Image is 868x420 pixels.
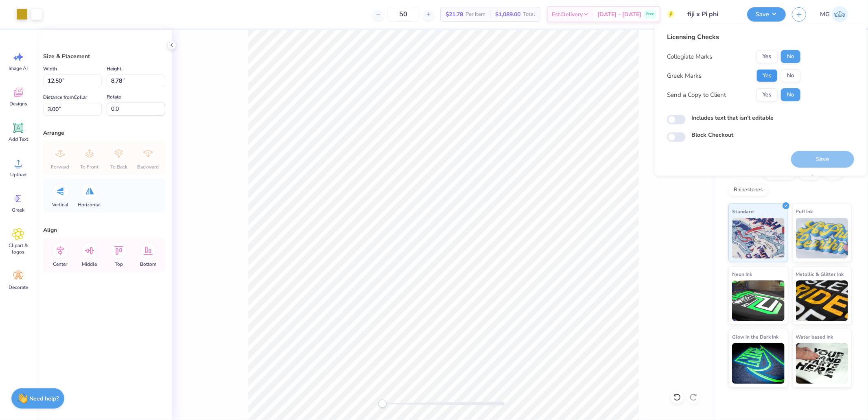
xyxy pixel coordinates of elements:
[78,201,101,208] span: Horizontal
[446,10,463,19] span: $21.78
[781,50,800,63] button: No
[796,280,848,321] img: Metallic & Glitter Ink
[5,242,32,255] span: Clipart & logos
[732,218,785,258] img: Standard
[82,261,97,267] span: Middle
[387,7,419,22] input: – –
[9,65,28,72] span: Image AI
[796,207,813,216] span: Puff Ink
[9,284,28,291] span: Decorate
[9,101,27,107] span: Designs
[756,50,778,63] button: Yes
[781,88,800,101] button: No
[107,64,121,74] label: Height
[796,218,848,258] img: Puff Ink
[12,207,25,213] span: Greek
[43,129,165,137] div: Arrange
[43,226,165,234] div: Align
[552,10,583,19] span: Est. Delivery
[732,343,785,384] img: Glow in the Dark Ink
[53,261,68,267] span: Center
[747,7,786,22] button: Save
[732,270,752,278] span: Neon Ink
[732,332,778,341] span: Glow in the Dark Ink
[140,261,156,267] span: Bottom
[52,201,68,208] span: Vertical
[378,400,387,408] div: Accessibility label
[667,71,702,81] div: Greek Marks
[691,114,774,122] label: Includes text that isn't editable
[732,280,785,321] img: Neon Ink
[756,88,778,101] button: Yes
[43,52,165,61] div: Size & Placement
[832,6,848,22] img: Michael Galon
[667,90,726,100] div: Send a Copy to Client
[820,10,830,19] span: MG
[646,11,654,17] span: Free
[796,270,844,278] span: Metallic & Glitter Ink
[796,332,833,341] span: Water based Ink
[115,261,123,267] span: Top
[107,92,121,102] label: Rotate
[667,52,712,61] div: Collegiate Marks
[9,136,28,142] span: Add Text
[10,171,26,178] span: Upload
[681,6,741,22] input: Untitled Design
[597,10,641,19] span: [DATE] - [DATE]
[466,10,485,19] span: Per Item
[728,184,768,196] div: Rhinestones
[816,6,852,22] a: MG
[495,10,520,19] span: $1,089.00
[667,32,800,42] div: Licensing Checks
[30,395,59,402] strong: Need help?
[781,69,800,82] button: No
[796,343,848,384] img: Water based Ink
[691,131,733,139] label: Block Checkout
[732,207,754,216] span: Standard
[756,69,778,82] button: Yes
[523,10,535,19] span: Total
[43,92,87,102] label: Distance from Collar
[43,64,57,74] label: Width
